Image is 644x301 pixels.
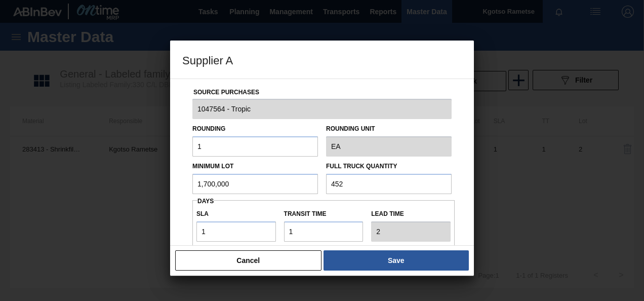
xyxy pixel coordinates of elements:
h3: Supplier A [170,41,474,79]
button: Cancel [175,250,321,271]
label: SLA [196,207,276,221]
label: Rounding [192,125,225,132]
label: Lead time [371,207,451,221]
label: Minimum Lot [192,163,233,170]
label: Source Purchases [193,89,259,96]
label: Rounding Unit [326,122,452,136]
label: Full Truck Quantity [326,163,397,170]
span: Days [197,198,214,205]
label: Transit time [284,207,364,221]
button: Save [324,250,469,271]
